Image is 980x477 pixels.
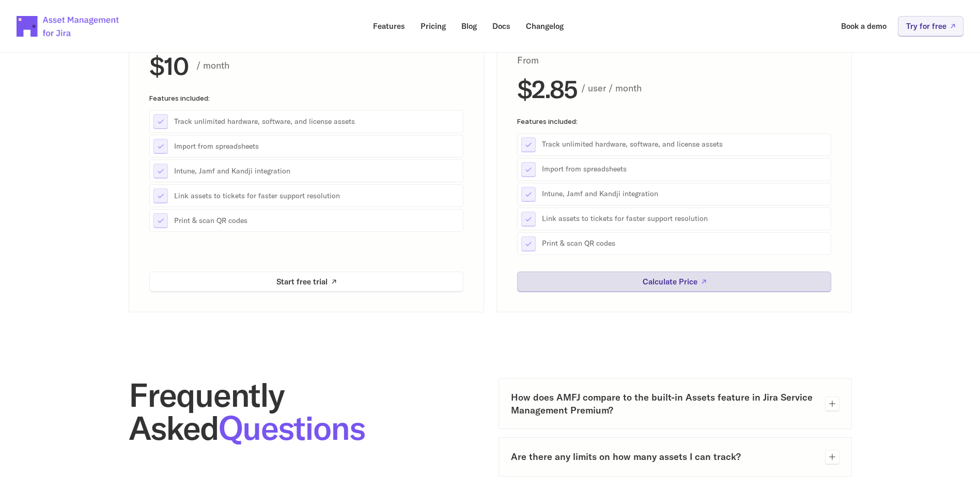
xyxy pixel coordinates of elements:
a: Changelog [519,16,571,36]
p: Print & scan QR codes [174,215,459,226]
p: Link assets to tickets for faster support resolution [542,214,827,224]
p: Import from spreadsheets [174,141,459,151]
a: Blog [454,16,484,36]
p: From [517,53,564,68]
p: Start free trial [276,278,328,285]
p: Track unlimited hardware, software, and license assets [174,116,459,126]
p: Calculate Price [642,278,697,285]
p: Features included: [149,94,463,102]
a: Try for free [898,16,963,36]
p: / month [196,58,463,73]
p: Track unlimited hardware, software, and license assets [542,139,827,150]
p: Blog [461,22,477,30]
a: Features [366,16,412,36]
h2: $10 [149,53,188,78]
a: Docs [485,16,518,36]
h3: How does AMFJ compare to the built-in Assets feature in Jira Service Management Premium? [511,391,817,417]
a: Start free trial [149,272,463,292]
a: Calculate Price [517,272,831,292]
p: Features included: [517,117,831,124]
p: Features [373,22,405,30]
a: Pricing [413,16,453,36]
p: Import from spreadsheets [542,164,827,174]
h2: Frequently Asked [129,378,482,444]
p: Pricing [421,22,446,30]
a: Book a demo [834,16,894,36]
p: Link assets to tickets for faster support resolution [174,190,459,201]
p: Intune, Jamf and Kandji integration [174,166,459,176]
p: Try for free [906,22,946,30]
p: Book a demo [841,22,886,30]
p: Docs [492,22,510,30]
p: Changelog [526,22,564,30]
h2: $2.85 [517,76,577,101]
h3: Are there any limits on how many assets I can track? [511,450,817,463]
span: Questions [219,407,365,449]
p: / user / month [581,81,831,96]
p: Print & scan QR codes [542,239,827,249]
p: Intune, Jamf and Kandji integration [542,189,827,199]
